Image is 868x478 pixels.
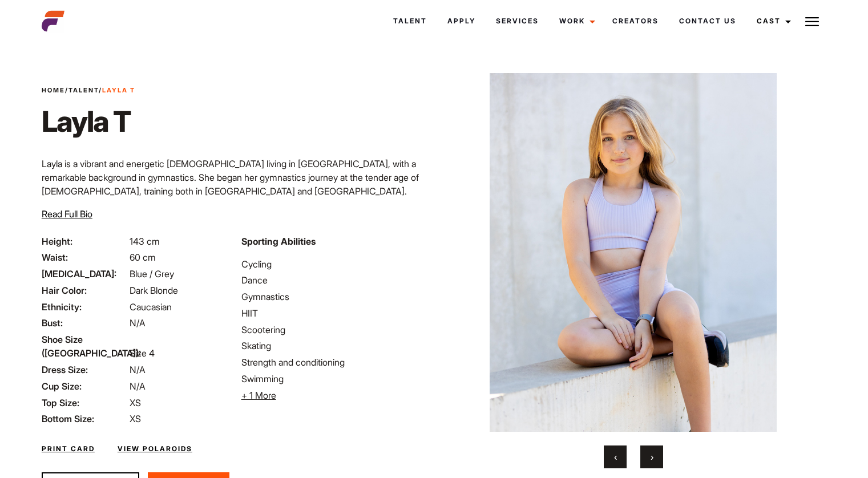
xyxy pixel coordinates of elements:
span: Hair Color: [42,283,127,297]
span: Next [651,451,653,463]
a: Cast [746,6,798,37]
span: 60 cm [130,252,156,263]
span: [MEDICAL_DATA]: [42,267,127,281]
img: adada [461,73,805,432]
a: Talent [383,6,437,37]
li: HIIT [241,306,427,320]
a: Services [486,6,549,37]
span: Height: [42,234,127,248]
img: cropped-aefm-brand-fav-22-square.png [42,10,64,33]
span: Dark Blonde [130,285,178,296]
span: / / [42,86,135,95]
span: Top Size: [42,396,127,410]
a: Work [549,6,602,37]
strong: Layla T [102,86,135,94]
span: Size 4 [130,347,155,359]
li: Scootering [241,323,427,337]
span: XS [130,397,141,408]
span: XS [130,413,141,424]
span: Shoe Size ([GEOGRAPHIC_DATA]): [42,333,127,360]
button: Read Full Bio [42,207,92,221]
span: Bottom Size: [42,412,127,426]
li: Swimming [241,372,427,386]
span: 143 cm [130,236,160,247]
span: N/A [130,380,146,392]
li: Cycling [241,257,427,271]
strong: Sporting Abilities [241,236,316,247]
h1: Layla T [42,104,135,139]
a: Talent [68,86,99,94]
span: Ethnicity: [42,300,127,314]
a: Contact Us [669,6,746,37]
p: Layla is a vibrant and energetic [DEMOGRAPHIC_DATA] living in [GEOGRAPHIC_DATA], with a remarkabl... [42,157,427,253]
a: Print Card [42,444,95,454]
span: N/A [130,317,146,329]
span: Caucasian [130,301,172,313]
li: Gymnastics [241,290,427,303]
span: Cup Size: [42,379,127,393]
span: Blue / Grey [130,268,174,279]
img: Burger icon [805,15,819,29]
li: Strength and conditioning [241,355,427,369]
span: Read Full Bio [42,208,92,220]
span: Previous [614,451,617,463]
a: Apply [437,6,486,37]
span: Dress Size: [42,363,127,376]
li: Dance [241,273,427,287]
a: Creators [602,6,669,37]
span: N/A [130,364,146,375]
span: + 1 More [241,390,276,401]
li: Skating [241,339,427,353]
span: Bust: [42,316,127,330]
span: Waist: [42,250,127,264]
a: View Polaroids [118,444,192,454]
a: Home [42,86,65,94]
